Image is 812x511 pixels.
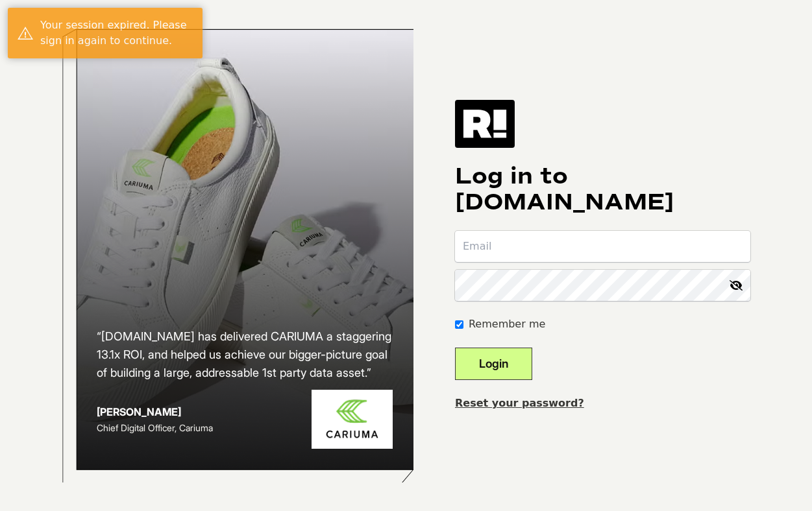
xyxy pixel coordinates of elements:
[455,348,532,380] button: Login
[97,405,181,418] strong: [PERSON_NAME]
[312,390,393,449] img: Cariuma
[40,18,193,49] div: Your session expired. Please sign in again to continue.
[455,100,515,148] img: Retention.com
[455,231,750,262] input: Email
[469,316,545,332] label: Remember me
[455,163,750,215] h1: Log in to [DOMAIN_NAME]
[455,397,584,409] a: Reset your password?
[97,422,213,433] span: Chief Digital Officer, Cariuma
[97,327,393,382] h2: “[DOMAIN_NAME] has delivered CARIUMA a staggering 13.1x ROI, and helped us achieve our bigger-pic...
